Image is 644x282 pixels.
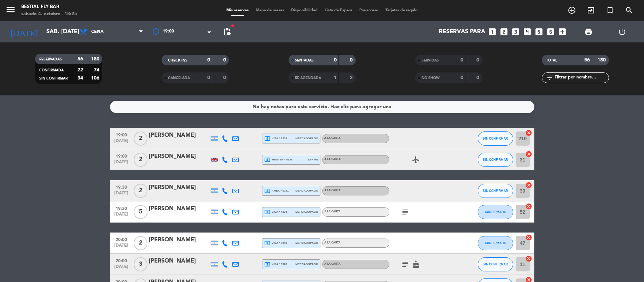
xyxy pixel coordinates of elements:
strong: 0 [223,75,227,80]
button: SIN CONFIRMAR [478,153,513,167]
span: 2 [134,131,147,146]
span: CONFIRMADA [485,241,506,245]
span: 19:30 [112,204,130,212]
i: subject [401,260,410,269]
strong: 0 [460,58,463,63]
i: local_atm [264,157,271,163]
span: SIN CONFIRMAR [39,77,68,80]
span: A LA CARTA [324,263,341,265]
span: visa * 2303 [264,135,287,142]
span: 5 [134,205,147,219]
input: Filtrar por nombre... [554,74,609,82]
i: power_settings_new [618,28,626,36]
span: A LA CARTA [324,158,341,161]
strong: 0 [350,58,354,63]
div: [PERSON_NAME] [149,204,209,213]
div: [PERSON_NAME] [149,152,209,161]
i: cancel [525,129,532,136]
i: looks_6 [546,27,555,36]
i: local_atm [264,135,271,142]
i: add_box [558,27,567,36]
strong: 0 [460,75,463,80]
span: RESERVADAS [39,58,62,61]
strong: 22 [77,67,83,72]
span: RE AGENDADA [295,76,321,80]
span: Mapa de mesas [252,8,288,12]
span: TOTAL [546,59,557,62]
span: [DATE] [112,212,130,220]
strong: 56 [77,57,83,61]
span: 19:00 [163,28,174,35]
i: cancel [525,203,532,210]
span: SIN CONFIRMAR [483,136,508,140]
span: [DATE] [112,243,130,251]
span: mercadopago [295,136,318,141]
strong: 0 [207,58,210,63]
span: CONFIRMADA [485,210,506,214]
i: turned_in_not [606,6,614,14]
i: [DATE] [5,24,43,40]
i: looks_4 [523,27,532,36]
div: [PERSON_NAME] [149,235,209,245]
span: visa * 8378 [264,261,287,268]
span: SIN CONFIRMAR [483,189,508,193]
span: CONFIRMADA [39,69,64,72]
i: airplanemode_active [412,155,420,164]
strong: 180 [597,58,607,63]
span: stripe [308,157,318,162]
span: visa * 4235 [264,209,287,215]
div: sábado 4. octubre - 18:25 [21,11,77,18]
span: CANCELADA [168,76,190,80]
div: Bestial Fly Bar [21,4,77,11]
strong: 0 [223,58,227,63]
i: local_atm [264,188,271,194]
i: local_atm [264,240,271,246]
span: Disponibilidad [288,8,321,12]
strong: 106 [91,76,101,81]
i: looks_two [499,27,509,36]
span: Tarjetas de regalo [382,8,421,12]
span: 2 [134,184,147,198]
i: filter_list [545,74,554,82]
span: A LA CARTA [324,189,341,192]
span: 2 [134,153,147,167]
strong: 0 [476,58,481,63]
strong: 56 [584,58,590,63]
span: 2 [134,236,147,250]
button: CONFIRMADA [478,205,513,219]
span: Pre-acceso [356,8,382,12]
span: 3 [134,257,147,271]
span: 19:00 [112,130,130,139]
i: cancel [525,182,532,189]
button: menu [5,4,16,17]
span: master * 8336 [264,157,293,163]
span: Mis reservas [223,8,252,12]
span: [DATE] [112,191,130,199]
span: Cena [91,29,104,34]
i: cancel [525,234,532,241]
span: [DATE] [112,160,130,168]
span: amex * 9131 [264,188,289,194]
i: cancel [525,255,532,262]
span: NO SHOW [422,76,440,80]
div: LOG OUT [605,21,639,42]
strong: 0 [476,75,481,80]
strong: 2 [350,75,354,80]
span: mercadopago [295,188,318,193]
i: exit_to_app [587,6,595,14]
span: A LA CARTA [324,137,341,140]
i: add_circle_outline [568,6,576,14]
span: SENTADAS [295,59,314,62]
span: 19:00 [112,152,130,160]
i: subject [401,208,410,216]
span: A LA CARTA [324,210,341,213]
strong: 0 [334,58,337,63]
span: fiber_manual_record [231,24,235,28]
div: [PERSON_NAME] [149,257,209,266]
span: [DATE] [112,139,130,147]
span: SERVIDAS [422,59,439,62]
button: SIN CONFIRMAR [478,257,513,271]
span: SIN CONFIRMAR [483,262,508,266]
i: looks_5 [534,27,544,36]
i: looks_3 [511,27,520,36]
